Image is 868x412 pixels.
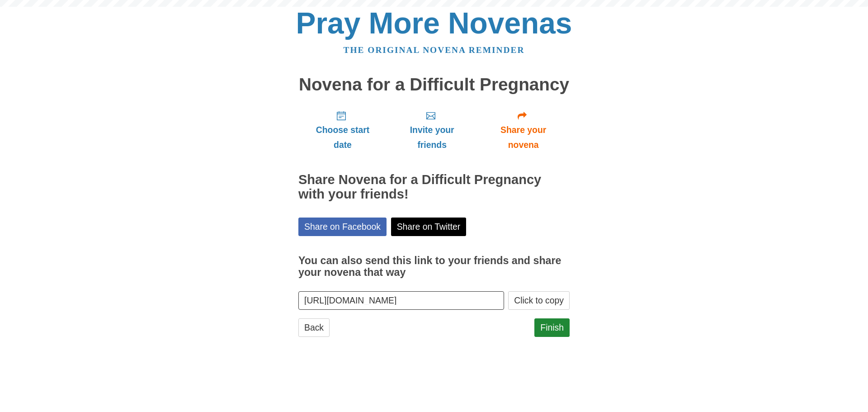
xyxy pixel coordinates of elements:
[477,103,570,157] a: Share your novena
[298,173,570,202] h2: Share Novena for a Difficult Pregnancy with your friends!
[391,218,467,236] a: Share on Twitter
[387,103,477,157] a: Invite your friends
[344,45,525,55] a: The original novena reminder
[508,291,570,310] button: Click to copy
[298,218,387,236] a: Share on Facebook
[396,123,468,152] span: Invite your friends
[298,318,330,337] a: Back
[307,123,378,152] span: Choose start date
[534,318,570,337] a: Finish
[296,6,572,40] a: Pray More Novenas
[298,75,570,95] h1: Novena for a Difficult Pregnancy
[486,123,561,152] span: Share your novena
[298,255,570,278] h3: You can also send this link to your friends and share your novena that way
[298,103,387,157] a: Choose start date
